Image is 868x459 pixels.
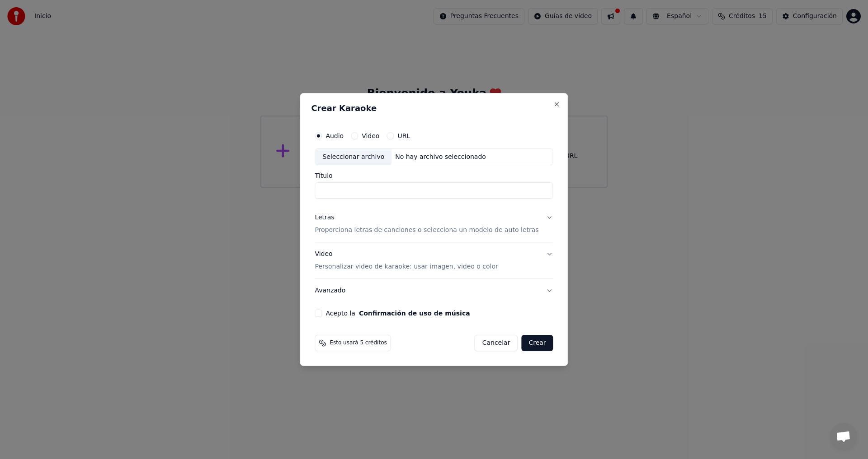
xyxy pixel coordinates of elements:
[359,310,470,316] button: Acepto la
[315,250,498,272] div: Video
[315,262,498,271] p: Personalizar video de karaoke: usar imagen, video o color
[311,104,557,112] h2: Crear Karaoke
[330,339,387,347] span: Esto usará 5 créditos
[315,173,553,179] label: Título
[325,133,344,139] label: Audio
[521,335,553,351] button: Crear
[397,133,410,139] label: URL
[315,213,334,223] div: Letras
[475,335,518,351] button: Cancelar
[315,279,553,302] button: Avanzado
[315,226,538,235] p: Proporciona letras de canciones o selecciona un modelo de auto letras
[392,153,490,162] div: No hay archivo seleccionado
[315,206,553,242] button: LetrasProporciona letras de canciones o selecciona un modelo de auto letras
[315,149,392,165] div: Seleccionar archivo
[315,243,553,279] button: VideoPersonalizar video de karaoke: usar imagen, video o color
[362,133,379,139] label: Video
[325,310,470,316] label: Acepto la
